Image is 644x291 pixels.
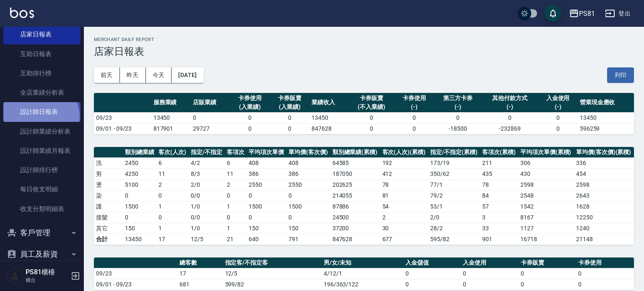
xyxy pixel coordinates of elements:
[349,123,394,134] td: 0
[380,157,428,168] td: 192
[3,160,80,180] a: 設計師排行榜
[156,190,189,201] td: 0
[322,279,403,290] td: 196/363/122
[191,93,230,113] th: 店販業績
[247,223,286,234] td: 150
[519,258,576,268] th: 卡券販賣
[232,94,267,103] div: 卡券使用
[156,168,189,179] td: 11
[484,94,536,103] div: 其他付款方式
[232,103,267,111] div: (入業績)
[330,179,380,190] td: 202625
[578,123,634,134] td: 596259
[3,25,80,44] a: 店家日報表
[380,190,428,201] td: 81
[380,223,428,234] td: 30
[428,201,480,212] td: 53 / 1
[480,147,518,158] th: 客項次(累積)
[123,190,157,201] td: 0
[286,201,330,212] td: 1500
[123,157,157,168] td: 2450
[230,112,270,123] td: 0
[286,223,330,234] td: 150
[156,147,189,158] th: 客次(人次)
[428,179,480,190] td: 77 / 1
[223,258,322,268] th: 指定客/不指定客
[330,212,380,223] td: 24500
[94,37,634,42] h2: Merchant Daily Report
[434,123,482,134] td: -18500
[518,223,574,234] td: 1127
[123,212,157,223] td: 0
[286,179,330,190] td: 2550
[225,223,247,234] td: 1
[519,268,576,279] td: 0
[247,179,286,190] td: 2550
[177,268,223,279] td: 17
[322,258,403,268] th: 男/女/未知
[94,168,123,179] td: 剪
[189,179,225,190] td: 2 / 0
[480,190,518,201] td: 84
[230,123,270,134] td: 0
[351,94,392,103] div: 卡券販賣
[94,93,634,134] table: a dense table
[480,212,518,223] td: 3
[94,268,177,279] td: 09/23
[578,93,634,113] th: 營業現金應收
[579,8,595,19] div: PS81
[330,201,380,212] td: 87886
[602,6,634,21] button: 登出
[574,168,634,179] td: 454
[94,201,123,212] td: 護
[482,123,538,134] td: -232869
[247,212,286,223] td: 0
[574,234,634,245] td: 21148
[480,157,518,168] td: 211
[428,147,480,158] th: 指定/不指定(累積)
[123,147,157,158] th: 類別總業績
[519,279,576,290] td: 0
[123,223,157,234] td: 150
[189,234,225,245] td: 12/5
[397,103,432,111] div: (-)
[177,279,223,290] td: 681
[286,147,330,158] th: 單均價(客次價)
[10,8,34,18] img: Logo
[518,190,574,201] td: 2548
[225,147,247,158] th: 客項次
[156,157,189,168] td: 6
[395,112,434,123] td: 0
[3,83,80,102] a: 全店業績分析表
[3,102,80,121] a: 設計師日報表
[482,112,538,123] td: 0
[272,103,307,111] div: (入業績)
[566,5,598,22] button: PS81
[309,112,349,123] td: 13450
[380,234,428,245] td: 677
[225,201,247,212] td: 1
[26,276,68,284] p: 櫃台
[225,157,247,168] td: 6
[270,123,309,134] td: 0
[380,201,428,212] td: 54
[3,222,80,244] button: 客戶管理
[156,234,189,245] td: 17
[272,94,307,103] div: 卡券販賣
[403,279,461,290] td: 0
[351,103,392,111] div: (不入業績)
[94,258,634,290] table: a dense table
[397,94,432,103] div: 卡券使用
[3,180,80,199] a: 每日收支明細
[223,268,322,279] td: 12/5
[403,258,461,268] th: 入金儲值
[156,201,189,212] td: 1
[171,67,203,83] button: [DATE]
[349,112,394,123] td: 0
[480,234,518,245] td: 901
[225,179,247,190] td: 2
[286,157,330,168] td: 408
[480,168,518,179] td: 435
[189,157,225,168] td: 4 / 2
[177,258,223,268] th: 總客數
